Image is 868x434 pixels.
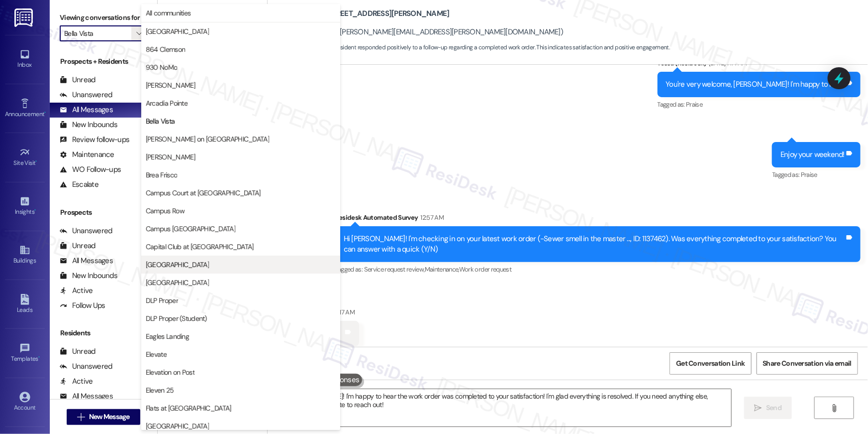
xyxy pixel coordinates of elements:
div: Unanswered [60,226,112,236]
span: Arcadia Pointe [146,98,188,108]
span: • [36,158,37,165]
div: Enjoy your weekend! [780,149,845,160]
i:  [136,29,142,37]
div: Follow Ups [60,300,105,311]
span: Capital Club at [GEOGRAPHIC_DATA] [146,242,254,252]
span: [GEOGRAPHIC_DATA] [146,260,209,270]
span: DLP Proper [146,295,178,305]
span: Campus Row [146,206,185,216]
div: Escalate [60,179,98,190]
b: Bella Vista: Apt. [STREET_ADDRESS][PERSON_NAME] [273,8,450,19]
a: Templates • [5,340,45,367]
span: Praise [801,170,817,179]
span: [GEOGRAPHIC_DATA] [146,26,209,36]
span: 930 NoMo [146,62,177,72]
span: • [34,207,36,214]
span: Eleven 25 [146,385,174,395]
button: New Message [67,409,140,425]
span: [PERSON_NAME] [146,152,195,162]
div: [PERSON_NAME]. ([PERSON_NAME][EMAIL_ADDRESS][PERSON_NAME][DOMAIN_NAME]) [273,27,563,37]
div: Residents [50,328,157,338]
div: Tagged as: [772,167,861,182]
button: Send [744,397,792,419]
span: [PERSON_NAME] on [GEOGRAPHIC_DATA] [146,134,269,144]
span: Elevate [146,349,167,359]
div: 4:17 AM [332,307,355,317]
div: Unread [60,241,96,251]
img: ResiDesk Logo [14,8,35,27]
div: 12:57 AM [418,212,444,223]
div: Tagged as: [335,262,861,277]
span: Eagles Landing [146,331,189,341]
div: All Messages [60,256,113,266]
span: [GEOGRAPHIC_DATA] [146,278,209,288]
div: WO Follow-ups [60,164,121,175]
i:  [831,404,838,412]
span: : The resident responded positively to a follow-up regarding a completed work order. This indicat... [273,42,670,53]
a: Inbox [5,46,45,73]
span: All communities [146,8,191,18]
span: Get Conversation Link [676,358,745,369]
div: Tessa (ResiDesk) [658,58,861,72]
div: Hi [PERSON_NAME]! I'm checking in on your latest work order (-Sewer smell in the master ..., ID: ... [344,234,845,255]
div: Maintenance [60,149,114,160]
span: [GEOGRAPHIC_DATA] [146,421,209,431]
span: New Message [89,412,130,422]
span: Flats at [GEOGRAPHIC_DATA] [146,403,231,413]
a: Leads [5,291,45,318]
i:  [755,404,762,412]
a: Site Visit • [5,144,45,171]
a: Account [5,389,45,416]
span: 864 Clemson [146,44,185,54]
div: Unanswered [60,90,112,100]
div: Prospects + Residents [50,56,157,67]
span: Campus Court at [GEOGRAPHIC_DATA] [146,188,261,198]
span: • [44,109,46,116]
span: DLP Proper (Student) [146,313,207,323]
span: Service request review , [364,265,425,274]
div: All Messages [60,105,113,115]
div: Active [60,376,93,387]
button: Get Conversation Link [670,352,751,375]
span: [PERSON_NAME] [146,80,195,90]
span: Praise [686,100,702,109]
i:  [77,413,85,421]
div: New Inbounds [60,120,117,130]
div: Review follow-ups [60,135,129,145]
div: Tagged as: [658,97,861,112]
span: • [38,354,40,361]
div: You're very welcome, [PERSON_NAME]! I'm happy to help! [666,79,845,90]
div: Active [60,286,93,296]
div: Unanswered [60,361,112,372]
a: Insights • [5,193,45,220]
span: Bella Vista [146,116,175,126]
input: All communities [64,25,131,41]
textarea: Hi [PERSON_NAME]! I'm happy to hear the work order was completed to your satisfaction! I'm glad e... [282,389,731,427]
div: Unread [60,75,96,85]
span: Work order request [459,265,511,274]
button: Share Conversation via email [757,352,858,375]
span: Campus [GEOGRAPHIC_DATA] [146,224,235,234]
div: New Inbounds [60,271,117,281]
label: Viewing conversations for [60,10,147,25]
div: Unread [60,346,96,357]
a: Buildings [5,242,45,269]
span: Maintenance , [425,265,459,274]
span: Elevation on Post [146,367,194,377]
div: All Messages [60,391,113,402]
span: Send [766,403,781,413]
div: Prospects [50,207,157,218]
div: Residesk Automated Survey [335,212,861,226]
span: Share Conversation via email [763,358,852,369]
span: Brea Frisco [146,170,177,180]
